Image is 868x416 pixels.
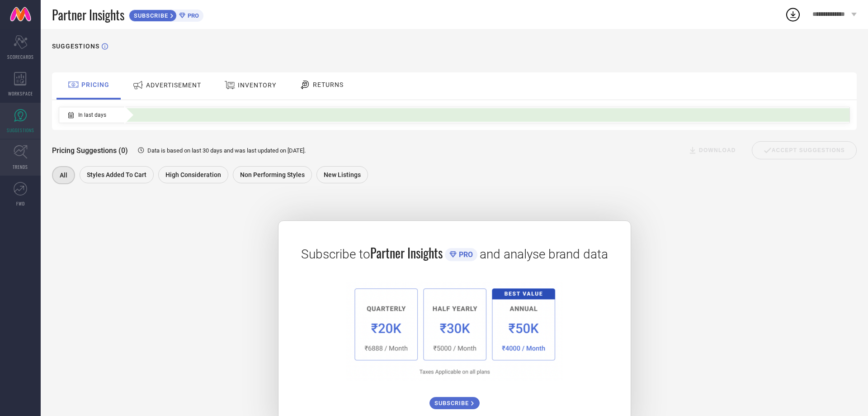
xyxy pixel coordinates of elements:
[370,244,443,262] span: Partner Insights
[346,280,563,381] img: 1a6fb96cb29458d7132d4e38d36bc9c7.png
[752,141,857,159] div: Accept Suggestions
[129,12,170,19] span: SUBSCRIBE
[52,146,128,155] span: Pricing Suggestions (0)
[129,7,203,22] a: SUBSCRIBEPRO
[185,12,199,19] span: PRO
[480,247,608,262] span: and analyse brand data
[240,171,305,178] span: Non Performing Styles
[16,200,25,207] span: FWD
[146,81,201,89] span: ADVERTISEMENT
[60,172,67,179] span: All
[147,147,306,154] span: Data is based on last 30 days and was last updated on [DATE] .
[785,6,801,23] div: Open download list
[7,53,34,60] span: SCORECARDS
[457,250,473,259] span: PRO
[52,5,124,24] span: Partner Insights
[238,81,276,89] span: INVENTORY
[78,112,106,118] span: In last days
[429,390,480,409] a: SUBSCRIBE
[434,400,471,406] span: SUBSCRIBE
[87,171,146,178] span: Styles Added To Cart
[313,81,344,88] span: RETURNS
[7,127,34,134] span: SUGGESTIONS
[8,90,33,97] span: WORKSPACE
[13,163,28,170] span: TRENDS
[301,247,370,262] span: Subscribe to
[52,43,99,50] h1: SUGGESTIONS
[324,171,361,178] span: New Listings
[81,81,109,88] span: PRICING
[165,171,221,178] span: High Consideration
